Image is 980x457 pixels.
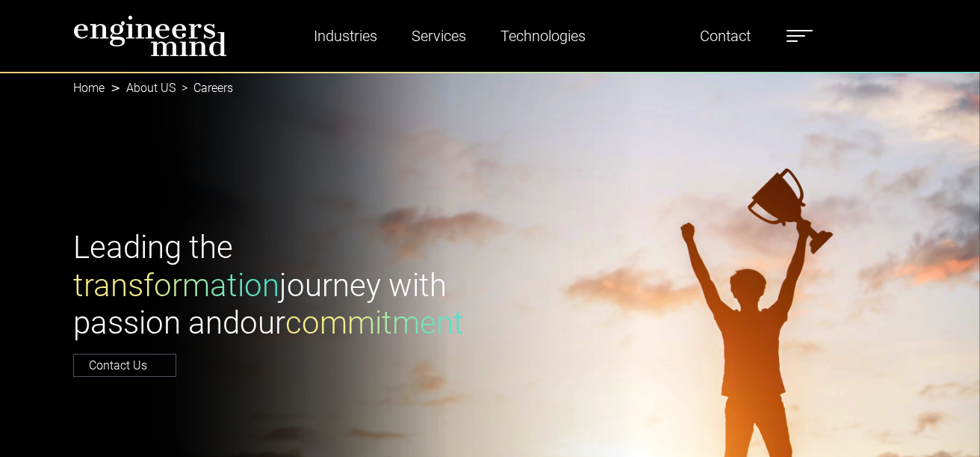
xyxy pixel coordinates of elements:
a: Contact Us [73,354,176,377]
a: Services [406,19,472,53]
a: Technologies [494,19,592,53]
h1: Leading the journey with passion and our [73,229,481,342]
a: Contact [694,19,757,53]
nav: breadcrumb [73,72,907,105]
span: commitment [285,304,464,341]
img: logo [73,15,227,57]
a: Home [73,81,105,95]
a: About US [126,81,176,95]
a: Industries [308,19,383,53]
li: Careers [176,79,233,97]
span: transformation [73,267,279,304]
